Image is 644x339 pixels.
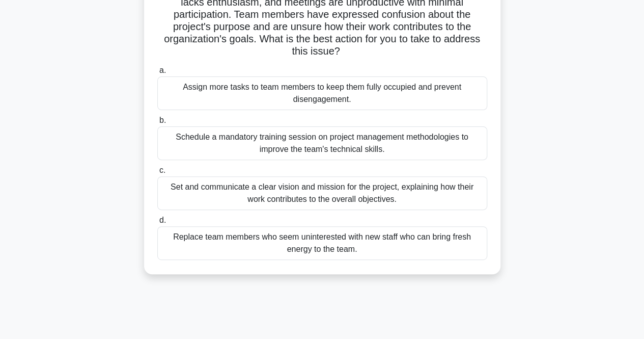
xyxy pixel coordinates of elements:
span: c. [159,166,165,174]
div: Replace team members who seem uninterested with new staff who can bring fresh energy to the team. [157,226,487,260]
div: Assign more tasks to team members to keep them fully occupied and prevent disengagement. [157,76,487,110]
span: d. [159,216,166,224]
span: a. [159,66,166,74]
div: Schedule a mandatory training session on project management methodologies to improve the team's t... [157,126,487,160]
span: b. [159,116,166,124]
div: Set and communicate a clear vision and mission for the project, explaining how their work contrib... [157,176,487,210]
